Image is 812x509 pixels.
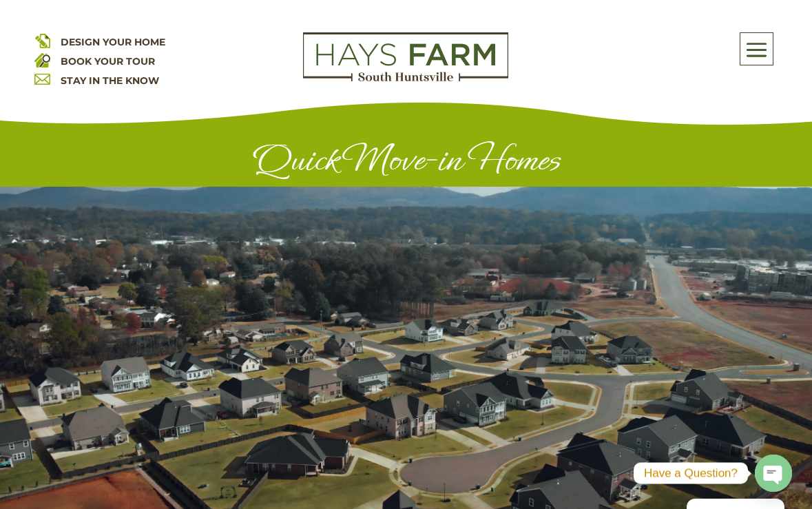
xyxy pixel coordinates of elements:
a: BOOK YOUR TOUR [61,55,155,67]
a: hays farm homes huntsville development [303,72,508,85]
a: STAY IN THE KNOW [61,74,159,87]
img: book your home tour [34,52,50,67]
img: Logo [303,32,508,82]
h1: Quick Move-in Homes [81,139,731,187]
